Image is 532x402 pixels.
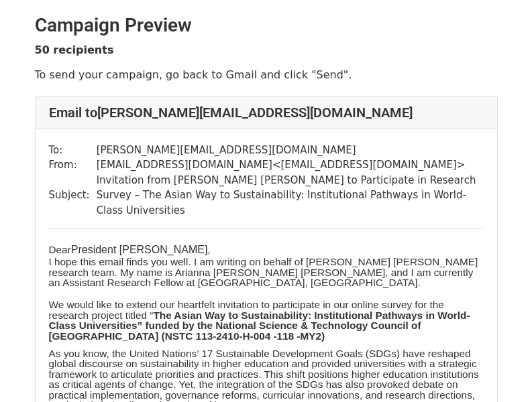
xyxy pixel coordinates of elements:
[97,157,484,173] td: [EMAIL_ADDRESS][DOMAIN_NAME] < [EMAIL_ADDRESS][DOMAIN_NAME] >
[97,143,484,158] td: [PERSON_NAME][EMAIL_ADDRESS][DOMAIN_NAME]
[49,299,444,321] span: We would like to extend our heartfelt invitation to participate in our online survey for the rese...
[97,173,484,218] td: Invitation from [PERSON_NAME] [PERSON_NAME] to Participate in Research Survey – The Asian Way to ...
[35,44,114,56] strong: 50 recipients
[49,143,97,158] td: To:
[49,256,478,288] span: I hope this email finds you well. I am writing on behalf of [PERSON_NAME] [PERSON_NAME] research ...
[35,14,498,37] h2: Campaign Preview
[207,244,210,255] span: ,
[49,105,484,121] h4: Email to [PERSON_NAME][EMAIL_ADDRESS][DOMAIN_NAME]
[49,310,470,342] b: The Asian Way to Sustainability: Institutional Pathways in World-Class Universities” funded by th...
[49,244,71,255] span: Dear
[49,173,97,218] td: Subject:
[49,157,97,173] td: From:
[49,243,484,257] p: President [PERSON_NAME]
[35,68,498,82] p: To send your campaign, go back to Gmail and click "Send".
